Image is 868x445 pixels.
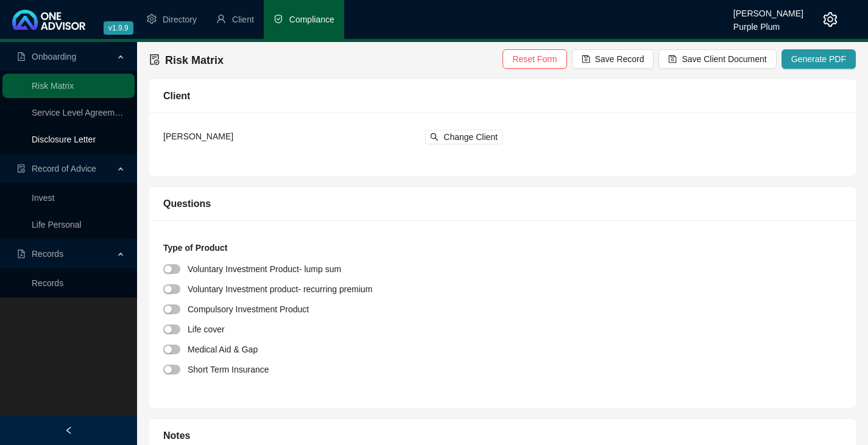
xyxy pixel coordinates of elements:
button: Generate PDF [782,49,856,69]
div: Type of Product [163,241,842,261]
div: Questions [163,196,842,211]
span: Save Record [595,52,644,66]
a: Disclosure Letter [32,135,96,144]
span: Save Client Document [682,52,766,66]
div: Life cover [188,322,225,336]
img: 2df55531c6924b55f21c4cf5d4484680-logo-light.svg [12,10,85,30]
span: Generate PDF [791,52,846,66]
span: Directory [163,15,197,24]
a: Service Level Agreement [32,108,127,117]
a: Invest [32,193,54,203]
button: Change Client [425,130,503,144]
span: file-pdf [17,52,26,61]
span: Risk Matrix [165,54,224,66]
button: Save Record [572,49,654,69]
span: search [430,133,439,141]
span: left [65,426,73,435]
span: Onboarding [32,52,76,61]
div: Medical Aid & Gap [188,342,258,356]
span: user [216,14,226,24]
span: setting [147,14,157,24]
div: Voluntary Investment product- recurring premium [188,282,372,296]
a: Life Personal [32,220,82,230]
span: v1.9.9 [104,21,133,35]
div: Purple Plum [733,16,803,30]
span: Record of Advice [32,164,96,173]
span: setting [823,12,838,27]
button: Reset Form [503,49,566,69]
span: Client [232,15,254,24]
span: save [668,55,677,63]
a: Risk Matrix [32,81,74,91]
span: safety [273,14,283,24]
span: file-pdf [17,250,26,258]
div: Compulsory Investment Product [188,302,309,316]
div: [PERSON_NAME] [733,3,803,16]
span: save [582,55,590,63]
span: Reset Form [512,52,557,66]
span: file-done [17,164,26,173]
span: Records [32,249,63,259]
span: Change Client [443,130,498,144]
button: Save Client Document [658,49,776,69]
div: Notes [163,428,842,443]
div: Voluntary Investment Product- lump sum [188,262,341,276]
span: [PERSON_NAME] [163,131,233,141]
span: Compliance [289,15,334,24]
div: Client [163,88,842,103]
span: file-done [149,54,160,65]
a: Records [32,278,63,288]
div: Short Term Insurance [188,362,269,376]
